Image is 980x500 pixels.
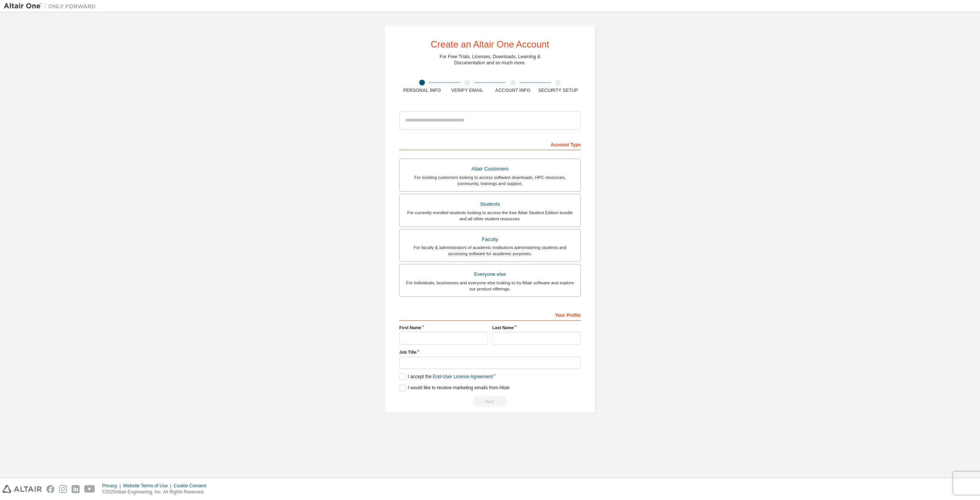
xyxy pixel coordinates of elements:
[404,269,576,280] div: Everyone else
[102,489,211,495] p: © 2025 Altair Engineering, Inc. All Rights Reserved.
[404,210,576,222] div: For currently enrolled students looking to access the free Altair Student Edition bundle and all ...
[46,485,54,493] img: facebook.svg
[536,87,581,93] div: Security Setup
[492,325,581,331] label: Last Name
[72,485,80,493] img: linkedin.svg
[399,87,445,93] div: Personal Info
[404,280,576,292] div: For individuals, businesses and everyone else looking to try Altair software and explore our prod...
[399,138,581,150] div: Account Type
[173,483,211,489] div: Cookie Consent
[399,325,488,331] label: First Name
[2,485,42,493] img: altair_logo.svg
[433,374,493,379] a: End-User License Agreement
[399,349,581,355] label: Job Title
[404,234,576,245] div: Faculty
[59,485,67,493] img: instagram.svg
[123,483,173,489] div: Website Terms of Use
[102,483,123,489] div: Privacy
[440,54,541,66] div: For Free Trials, Licenses, Downloads, Learning & Documentation and so much more.
[404,199,576,210] div: Students
[404,164,576,174] div: Altair Customers
[399,385,510,391] label: I would like to receive marketing emails from Altair
[404,244,576,257] div: For faculty & administrators of academic institutions administering students and accessing softwa...
[399,374,493,380] label: I accept the
[4,2,100,10] img: Altair One
[84,485,95,493] img: youtube.svg
[399,308,581,321] div: Your Profile
[399,396,581,407] div: Read and acccept EULA to continue
[445,87,490,93] div: Verify Email
[404,174,576,187] div: For existing customers looking to access software downloads, HPC resources, community, trainings ...
[431,40,549,49] div: Create an Altair One Account
[490,87,536,93] div: Account Info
